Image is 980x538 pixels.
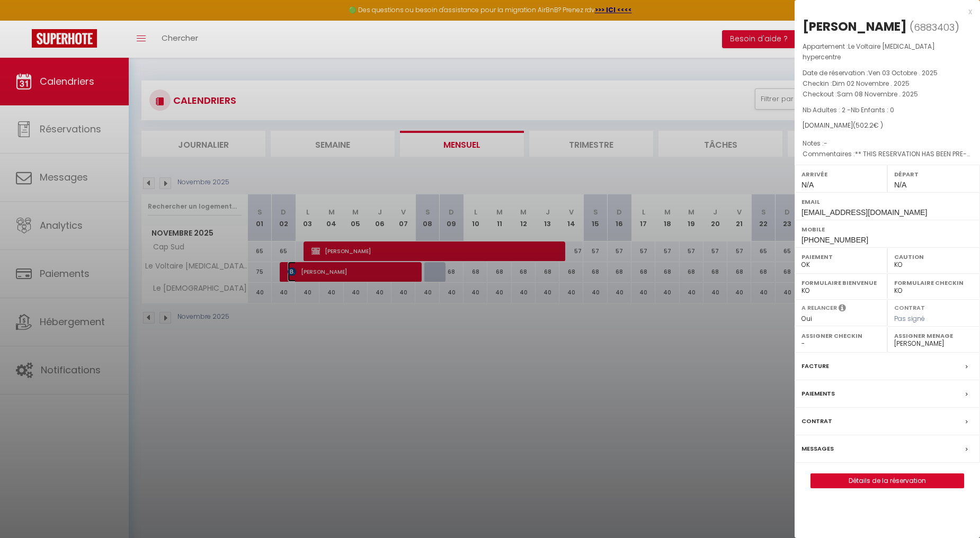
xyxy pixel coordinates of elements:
[801,330,880,341] label: Assigner Checkin
[801,181,814,189] span: N/A
[851,105,894,114] span: Nb Enfants : 0
[801,443,834,454] label: Messages
[801,277,880,288] label: Formulaire Bienvenue
[801,236,868,244] span: [PHONE_NUMBER]
[832,79,910,88] span: Dim 02 Novembre . 2025
[801,224,973,235] label: Mobile
[801,303,837,312] label: A relancer
[803,138,972,149] p: Notes :
[803,42,935,61] span: Le Voltaire [MEDICAL_DATA] hypercentre
[894,330,973,341] label: Assigner Menage
[801,361,829,372] label: Facture
[803,105,894,114] span: Nb Adultes : 2 -
[894,181,906,189] span: N/A
[868,68,938,77] span: Ven 03 Octobre . 2025
[914,21,955,34] span: 6883403
[824,139,827,148] span: -
[803,121,972,131] div: [DOMAIN_NAME]
[801,388,835,399] label: Paiements
[853,121,883,130] span: ( € )
[803,149,972,159] p: Commentaires :
[801,208,927,217] span: [EMAIL_ADDRESS][DOMAIN_NAME]
[894,314,925,323] span: Pas signé
[801,196,973,207] label: Email
[894,252,973,262] label: Caution
[839,303,846,315] i: Sélectionner OUI si vous souhaiter envoyer les séquences de messages post-checkout
[801,416,832,427] label: Contrat
[894,169,973,180] label: Départ
[910,20,959,34] span: ( )
[803,68,972,78] p: Date de réservation :
[803,89,972,100] p: Checkout :
[894,303,925,310] label: Contrat
[801,169,880,180] label: Arrivée
[894,277,973,288] label: Formulaire Checkin
[837,89,918,98] span: Sam 08 Novembre . 2025
[803,78,972,89] p: Checkin :
[795,5,972,18] div: x
[801,252,880,262] label: Paiement
[803,41,972,62] p: Appartement :
[810,473,964,488] button: Détails de la réservation
[856,121,874,130] span: 502.2
[803,18,907,35] div: [PERSON_NAME]
[811,474,964,488] a: Détails de la réservation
